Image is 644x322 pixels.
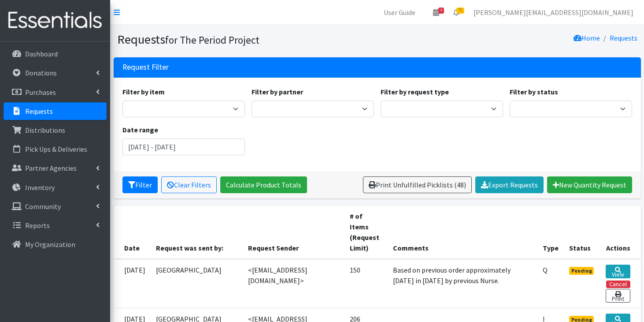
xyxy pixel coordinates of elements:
td: Based on previous order approximately [DATE] in [DATE] by previous Nurse. [388,259,537,308]
p: Partner Agencies [25,164,77,172]
a: Donations [4,64,107,82]
label: Filter by request type [381,86,449,97]
span: 72 [456,7,464,14]
a: Requests [4,102,107,120]
th: Status [564,206,601,259]
a: Purchases [4,83,107,101]
a: 4 [426,4,446,21]
a: Requests [610,34,637,42]
label: Filter by partner [252,86,303,97]
a: [PERSON_NAME][EMAIL_ADDRESS][DOMAIN_NAME] [466,4,640,21]
p: Distributions [25,126,65,135]
small: for The Period Project [165,34,259,46]
p: Dashboard [25,49,58,58]
p: Purchases [25,88,56,97]
span: Pending [569,267,594,275]
p: Donations [25,68,57,77]
button: Filter [122,176,158,193]
a: Distributions [4,121,107,139]
th: Actions [600,206,640,259]
p: Reports [25,221,50,230]
a: Home [574,34,600,42]
a: Print Unfulfilled Picklists (48) [363,176,472,193]
a: 72 [446,4,466,21]
p: Pick Ups & Deliveries [25,145,87,154]
p: Requests [25,107,53,116]
td: <[EMAIL_ADDRESS][DOMAIN_NAME]> [243,259,344,308]
p: My Organization [25,240,75,249]
td: [DATE] [114,259,151,308]
th: # of Items (Request Limit) [344,206,388,259]
a: Partner Agencies [4,159,107,177]
abbr: Quantity [543,266,548,274]
td: [GEOGRAPHIC_DATA] [151,259,243,308]
img: HumanEssentials [4,6,107,35]
button: Cancel [606,281,630,288]
a: Community [4,198,107,215]
a: Dashboard [4,45,107,63]
a: My Organization [4,236,107,253]
label: Filter by status [510,86,558,97]
th: Date [114,206,151,259]
a: Inventory [4,179,107,196]
h1: Requests [117,32,374,47]
p: Community [25,202,61,211]
a: View [606,265,630,278]
th: Comments [388,206,537,259]
a: Calculate Product Totals [220,176,307,193]
th: Request was sent by: [151,206,243,259]
h3: Request Filter [122,63,169,72]
label: Filter by item [122,86,165,97]
a: Export Requests [475,176,544,193]
th: Request Sender [243,206,344,259]
a: User Guide [377,4,422,21]
a: Reports [4,217,107,234]
a: Print [606,289,630,303]
label: Date range [122,124,158,135]
p: Inventory [25,183,55,192]
td: 150 [344,259,388,308]
input: January 1, 2011 - December 31, 2011 [122,139,245,155]
th: Type [537,206,564,259]
a: New Quantity Request [547,176,632,193]
a: Clear Filters [161,176,217,193]
span: 4 [438,7,444,14]
a: Pick Ups & Deliveries [4,140,107,158]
